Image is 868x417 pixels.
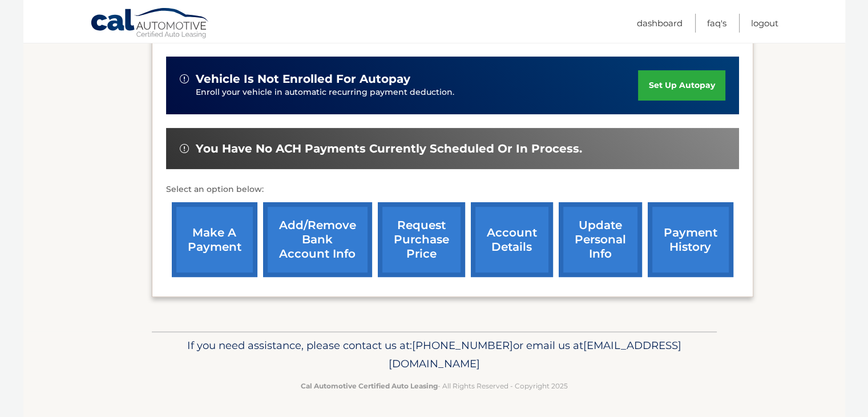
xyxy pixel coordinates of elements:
a: Logout [751,14,778,33]
a: Dashboard [637,14,683,33]
span: [EMAIL_ADDRESS][DOMAIN_NAME] [389,339,681,370]
span: You have no ACH payments currently scheduled or in process. [196,142,582,156]
span: [PHONE_NUMBER] [412,339,513,352]
p: Select an option below: [166,183,739,197]
a: account details [471,202,553,277]
p: Enroll your vehicle in automatic recurring payment deduction. [196,86,639,99]
strong: Cal Automotive Certified Auto Leasing [301,382,438,390]
span: vehicle is not enrolled for autopay [196,72,410,86]
a: make a payment [172,202,257,277]
a: Cal Automotive [90,7,210,41]
a: Add/Remove bank account info [263,202,372,277]
img: alert-white.svg [180,74,189,83]
a: set up autopay [638,70,725,101]
img: alert-white.svg [180,144,189,153]
a: update personal info [559,202,642,277]
a: FAQ's [707,14,726,33]
a: payment history [648,202,733,277]
p: - All Rights Reserved - Copyright 2025 [159,380,709,392]
p: If you need assistance, please contact us at: or email us at [159,336,709,373]
a: request purchase price [378,202,465,277]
